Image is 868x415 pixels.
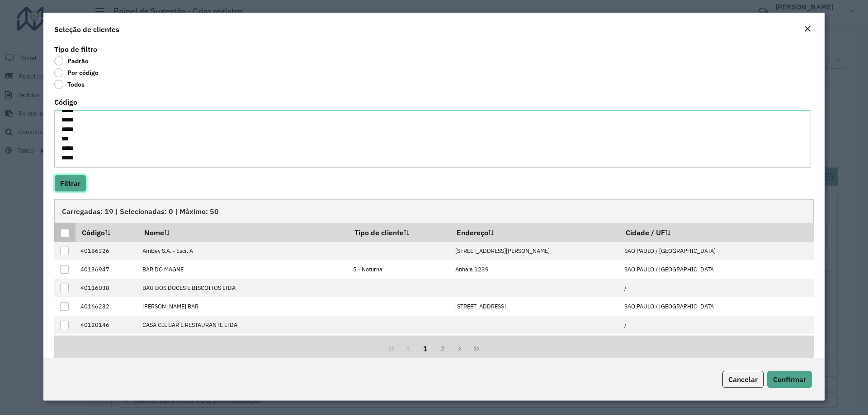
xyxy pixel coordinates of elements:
[728,375,758,384] span: Cancelar
[348,260,450,279] td: 5 - Noturna
[450,260,619,279] td: Anhaia 1239
[54,44,97,55] label: Tipo de filtro
[767,371,812,388] button: Confirmar
[450,297,619,316] td: [STREET_ADDRESS]
[801,23,814,35] button: Close
[75,242,138,261] td: 40186326
[54,175,86,192] button: Filtrar
[348,223,450,242] th: Tipo de cliente
[138,279,349,297] td: BAU DOS DOCES E BISCOITOS LTDA
[75,260,138,279] td: 40136947
[75,334,138,353] td: 40183011
[54,199,814,223] div: Carregadas: 19 | Selecionadas: 0 | Máximo: 50
[348,334,450,353] td: 700 - Shopping
[619,334,813,353] td: [GEOGRAPHIC_DATA] / [GEOGRAPHIC_DATA]
[451,340,468,357] button: Next Page
[75,297,138,316] td: 40166232
[75,316,138,334] td: 40120146
[450,242,619,261] td: [STREET_ADDRESS][PERSON_NAME]
[619,297,813,316] td: SAO PAULO / [GEOGRAPHIC_DATA]
[468,340,485,357] button: Last Page
[619,316,813,334] td: /
[804,25,811,33] em: Fechar
[417,340,434,357] button: 1
[450,334,619,353] td: [GEOGRAPHIC_DATA][PERSON_NAME],
[138,242,349,261] td: AmBev S.A. - Escr. A
[773,375,806,384] span: Confirmar
[54,80,85,89] label: Todos
[619,242,813,261] td: SAO PAULO / [GEOGRAPHIC_DATA]
[138,334,349,353] td: CASA PORTENHA RESTAU
[54,56,89,65] label: Padrão
[450,223,619,242] th: Endereço
[75,279,138,297] td: 40116038
[722,371,764,388] button: Cancelar
[138,316,349,334] td: CASA GIL BAR E RESTAURANTE LTDA
[54,24,119,35] h4: Seleção de clientes
[619,260,813,279] td: SAO PAULO / [GEOGRAPHIC_DATA]
[138,297,349,316] td: [PERSON_NAME] BAR
[54,97,77,107] label: Código
[138,260,349,279] td: BAR DO MAGNE
[54,68,99,77] label: Por código
[138,223,349,242] th: Nome
[619,279,813,297] td: /
[434,340,451,357] button: 2
[75,223,138,242] th: Código
[619,223,813,242] th: Cidade / UF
